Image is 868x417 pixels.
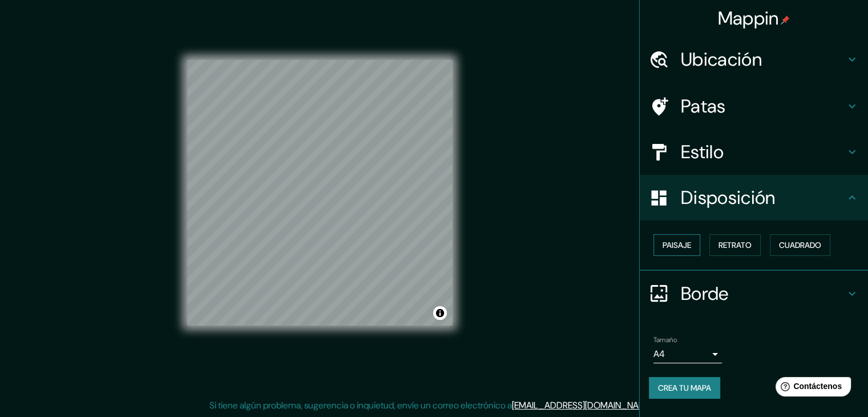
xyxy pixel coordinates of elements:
div: Patas [640,83,868,129]
font: Patas [681,94,726,118]
font: Mappin [718,6,779,30]
iframe: Lanzador de widgets de ayuda [766,372,855,404]
button: Cuadrado [770,234,830,256]
font: Ubicación [681,47,762,71]
font: Estilo [681,140,724,164]
div: Ubicación [640,37,868,82]
font: Si tiene algún problema, sugerencia o inquietud, envíe un correo electrónico a [209,399,512,411]
button: Activar o desactivar atribución [433,306,447,320]
font: Tamaño [653,335,677,344]
button: Retrato [709,234,761,256]
button: Crea tu mapa [649,377,720,399]
font: Retrato [718,240,752,250]
div: A4 [653,345,722,363]
font: Paisaje [663,240,691,250]
div: Disposición [640,175,868,220]
img: pin-icon.png [781,15,790,25]
div: Estilo [640,129,868,175]
font: Cuadrado [779,240,821,250]
div: Borde [640,271,868,316]
font: Disposición [681,186,775,210]
font: A4 [653,348,665,360]
canvas: Mapa [187,60,453,326]
font: Crea tu mapa [658,383,711,393]
a: [EMAIL_ADDRESS][DOMAIN_NAME] [512,399,653,411]
button: Paisaje [653,234,700,256]
font: Borde [681,282,729,306]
